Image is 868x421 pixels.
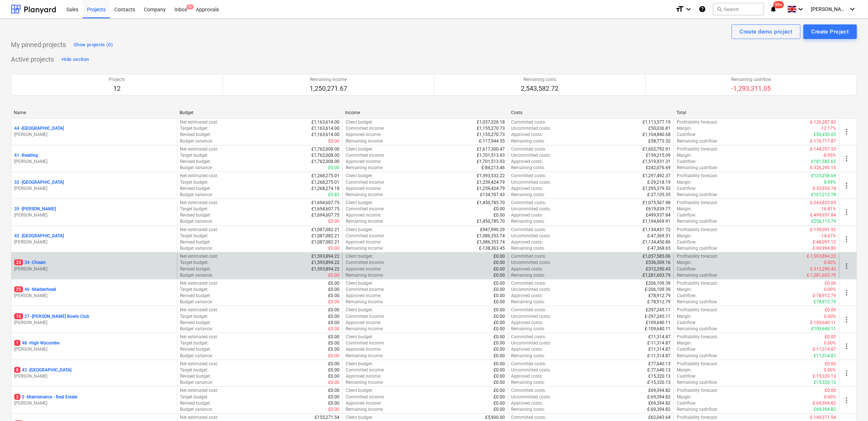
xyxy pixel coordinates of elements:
[14,266,174,272] p: [PERSON_NAME]
[180,132,211,138] p: Revised budget :
[643,253,671,260] p: £1,057,585.06
[180,253,219,260] p: Net estimated cost :
[511,173,546,179] p: Committed costs :
[180,206,209,212] p: Target budget :
[713,3,764,15] button: Search
[14,186,174,192] p: [PERSON_NAME]
[646,152,671,159] p: £159,215.09
[328,218,339,225] p: £0.00
[731,77,771,83] p: Remaining cashflow
[825,280,836,286] p: £0.00
[180,125,209,132] p: Target budget :
[511,159,543,165] p: Approved costs :
[643,186,671,192] p: £1,295,379.53
[14,394,20,400] span: 3
[511,206,551,212] p: Uncommitted costs :
[346,146,373,152] p: Client budget :
[677,173,718,179] p: Profitability forecast :
[677,239,696,245] p: Cashflow :
[677,138,718,144] p: Remaining cashflow :
[346,138,384,144] p: Remaining income :
[328,286,339,293] p: £0.00
[14,394,77,400] p: 0 - Maintenance - Real Estate
[810,119,836,125] p: £-126,287.82
[180,192,213,198] p: Budget variance :
[311,119,339,125] p: £1,163,614.00
[310,84,347,93] p: 1,250,271.67
[511,165,545,171] p: Remaining costs :
[812,218,836,225] p: £256,115.79
[813,245,836,252] p: £-90,994.80
[511,119,546,125] p: Committed costs :
[823,152,836,159] p: -8.95%
[14,239,174,245] p: [PERSON_NAME]
[677,280,718,286] p: Profitability forecast :
[346,152,385,159] p: Committed income :
[511,253,546,260] p: Committed costs :
[346,119,373,125] p: Client budget :
[494,266,505,272] p: £0.00
[643,119,671,125] p: £1,113,577.19
[677,245,718,252] p: Remaining cashflow :
[677,125,692,132] p: Margin :
[677,159,696,165] p: Cashflow :
[328,272,339,278] p: £0.00
[482,165,505,171] p: £-84,213.46
[14,367,174,379] div: 843 -[GEOGRAPHIC_DATA][PERSON_NAME]
[311,233,339,239] p: £1,087,082.21
[511,132,543,138] p: Approved costs :
[810,146,836,152] p: £-144,707.53
[677,206,692,212] p: Margin :
[180,173,219,179] p: Net estimated cost :
[770,5,777,13] i: notifications
[677,186,696,192] p: Cashflow :
[511,266,543,272] p: Approved costs :
[647,233,671,239] p: £-47,369.51
[346,280,373,286] p: Client budget :
[180,165,213,171] p: Budget variance :
[807,253,836,260] p: £-1,593,894.22
[14,152,174,165] div: 41 -Reading[PERSON_NAME]
[511,110,671,115] div: Costs
[511,125,551,132] p: Uncommitted costs :
[14,313,174,326] div: 1627 -[PERSON_NAME] Bowls Club[PERSON_NAME]
[14,212,174,218] p: [PERSON_NAME]
[677,152,692,159] p: Margin :
[311,132,339,138] p: £1,163,614.00
[346,245,384,252] p: Remaining income :
[311,227,339,233] p: £1,087,082.21
[311,266,339,272] p: £1,593,894.22
[479,245,505,252] p: £-138,363.45
[511,192,545,198] p: Remaining costs :
[480,227,505,233] p: £947,990.29
[677,192,718,198] p: Remaining cashflow :
[643,132,671,138] p: £1,104,840.68
[843,288,851,297] span: more_vert
[346,239,381,245] p: Approved income :
[311,186,339,192] p: £1,268,274.18
[821,206,836,212] p: -16.81%
[494,206,505,212] p: £0.00
[14,152,38,159] p: 41 - Reading
[646,206,671,212] p: £619,039.77
[180,233,209,239] p: Target budget :
[14,293,174,299] p: [PERSON_NAME]
[346,206,385,212] p: Committed income :
[14,159,174,165] p: [PERSON_NAME]
[14,260,46,266] p: 34 - Cheam
[824,179,836,186] p: 8.99%
[643,239,671,245] p: £1,134,450.86
[14,233,64,239] p: 42 - [GEOGRAPHIC_DATA]
[14,286,23,292] span: 25
[797,5,805,13] i: keyboard_arrow_down
[180,119,219,125] p: Net estimated cost :
[328,280,339,286] p: £0.00
[311,253,339,260] p: £1,593,894.22
[346,227,373,233] p: Client budget :
[677,132,696,138] p: Cashflow :
[810,165,836,171] p: £-326,290.15
[14,110,174,115] div: Name
[521,84,559,93] p: 2,543,582.72
[14,367,71,373] p: 43 - [GEOGRAPHIC_DATA]
[494,280,505,286] p: £0.00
